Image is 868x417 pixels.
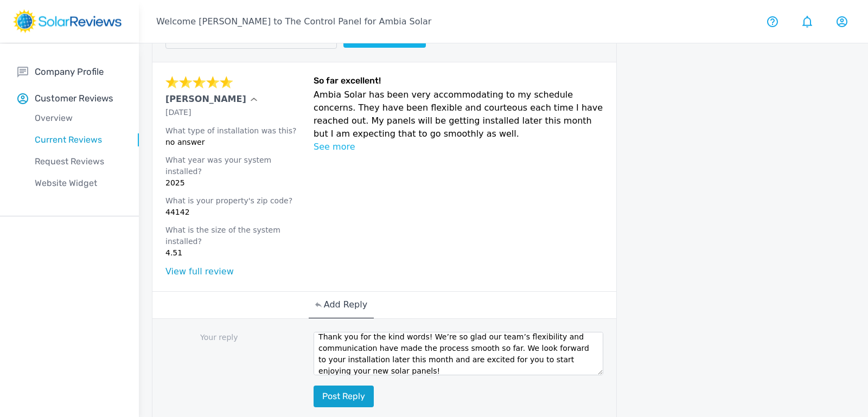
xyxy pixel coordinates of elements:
p: no answer [165,137,307,148]
a: View full review [165,266,234,277]
p: What is your property's zip code? [165,195,307,207]
p: What is the size of the system installed? [165,224,307,247]
p: Customer Reviews [35,92,113,105]
p: What type of installation was this? [165,125,307,137]
p: Your reply [165,332,307,343]
p: Website Widget [17,177,139,190]
button: Post reply [314,386,374,407]
a: Request Reviews [17,151,139,172]
p: Ambia Solar has been very accommodating to my schedule concerns. They have been flexible and cour... [314,88,603,140]
p: See more [314,140,603,153]
p: Current Reviews [17,133,139,146]
h6: So far excellent! [314,75,603,88]
a: Website Widget [17,172,139,194]
p: Add Reply [324,298,367,311]
p: Request Reviews [17,155,139,168]
p: Welcome [PERSON_NAME] to The Control Panel for Ambia Solar [156,15,431,28]
a: Current Reviews [17,129,139,151]
p: Overview [17,112,139,125]
p: 4.51 [165,247,307,259]
p: Company Profile [35,65,104,79]
p: 2025 [165,177,307,189]
p: 44142 [165,207,307,218]
p: What year was your system installed? [165,155,307,177]
p: [PERSON_NAME] [165,93,246,106]
span: [DATE] [165,108,191,117]
a: Overview [17,107,139,129]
